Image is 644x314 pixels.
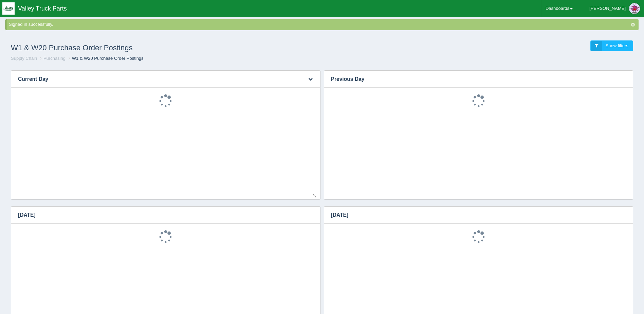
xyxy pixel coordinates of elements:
[11,71,299,88] h3: Current Day
[11,40,322,55] h1: W1 & W20 Purchase Order Postings
[11,207,310,224] h3: [DATE]
[324,71,623,88] h3: Previous Day
[2,2,15,15] img: q1blfpkbivjhsugxdrfq.png
[43,56,66,61] a: Purchasing
[67,55,144,62] li: W1 & W20 Purchase Order Postings
[11,56,37,61] a: Supply Chain
[589,2,626,15] div: [PERSON_NAME]
[9,21,637,28] div: Signed in successfully.
[606,43,628,48] span: Show filters
[18,5,67,12] span: Valley Truck Parts
[324,207,623,224] h3: [DATE]
[629,3,640,14] img: Profile Picture
[590,40,633,52] a: Show filters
